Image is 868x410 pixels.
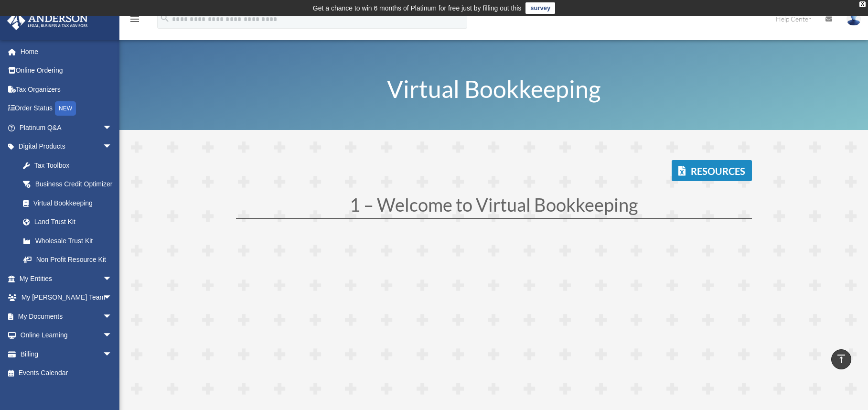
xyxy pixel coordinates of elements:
a: Digital Productsarrow_drop_down [7,137,127,156]
a: Tax Organizers [7,80,127,99]
a: menu [129,17,140,25]
a: Virtual Bookkeeping [13,194,122,213]
h1: 1 – Welcome to Virtual Bookkeeping [236,195,752,218]
i: vertical_align_top [836,353,847,365]
div: Non Profit Resource Kit [33,254,115,266]
a: Tax Toolbox [13,156,127,175]
a: Events Calendar [7,364,127,383]
img: User Pic [847,12,861,26]
div: Business Credit Optimizer [33,178,115,190]
div: Get a chance to win 6 months of Platinum for free just by filling out this [313,2,522,14]
a: Online Ordering [7,61,127,80]
a: Non Profit Resource Kit [13,250,127,270]
span: arrow_drop_down [103,269,122,289]
a: Home [7,42,127,61]
span: arrow_drop_down [103,345,122,364]
i: search [160,13,170,23]
a: survey [525,2,555,14]
div: Virtual Bookkeeping [33,197,110,209]
a: My Documentsarrow_drop_down [7,307,127,326]
img: Anderson Advisors Platinum Portal [4,11,91,30]
div: Land Trust Kit [33,216,115,228]
a: My [PERSON_NAME] Teamarrow_drop_down [7,288,127,307]
a: vertical_align_top [831,349,851,369]
span: arrow_drop_down [103,137,122,157]
a: Order StatusNEW [7,99,127,119]
div: close [859,1,866,7]
a: My Entitiesarrow_drop_down [7,269,127,288]
div: Wholesale Trust Kit [33,235,115,247]
a: Wholesale Trust Kit [13,231,127,250]
a: Billingarrow_drop_down [7,345,127,364]
a: Land Trust Kit [13,213,127,232]
a: Resources [672,160,752,181]
span: Virtual Bookkeeping [387,75,601,103]
span: arrow_drop_down [103,118,122,138]
a: Online Learningarrow_drop_down [7,326,127,345]
i: menu [129,13,140,25]
div: NEW [55,101,76,116]
div: Tax Toolbox [33,160,115,172]
span: arrow_drop_down [103,326,122,345]
a: Platinum Q&Aarrow_drop_down [7,118,127,137]
span: arrow_drop_down [103,288,122,308]
span: arrow_drop_down [103,307,122,326]
a: Business Credit Optimizer [13,175,127,194]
